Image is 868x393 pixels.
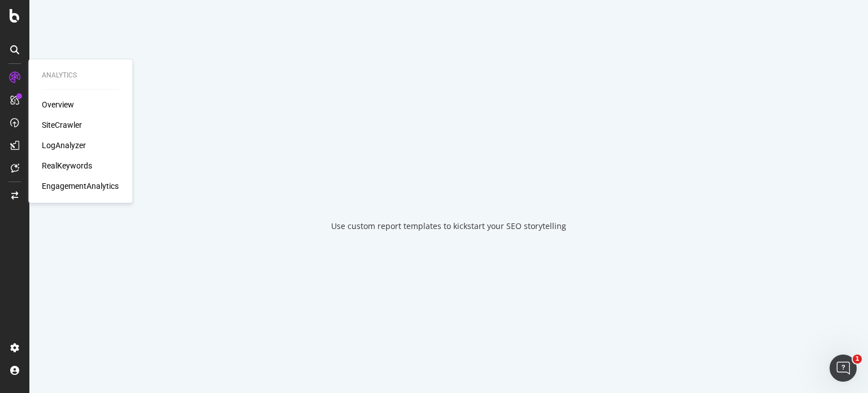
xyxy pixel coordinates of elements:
a: EngagementAnalytics [42,180,119,192]
a: Overview [42,99,74,110]
a: LogAnalyzer [42,140,86,151]
div: Analytics [42,71,119,80]
a: SiteCrawler [42,119,82,131]
div: Use custom report templates to kickstart your SEO storytelling [331,221,566,232]
div: animation [408,162,489,202]
iframe: Intercom live chat [830,355,857,382]
a: RealKeywords [42,160,92,171]
span: 1 [853,355,862,364]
